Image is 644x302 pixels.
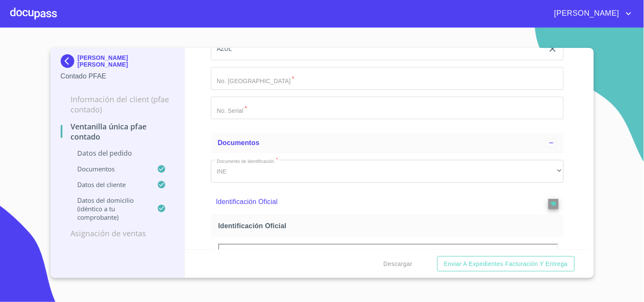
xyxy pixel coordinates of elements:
p: Datos del pedido [61,148,175,158]
button: account of current user [548,7,634,20]
button: clear input [548,44,558,54]
div: Documentos [211,133,564,153]
button: reject [548,199,559,209]
p: Datos del domicilio (idéntico a tu comprobante) [61,196,157,221]
img: Docupass spot blue [61,54,78,68]
div: INE [211,160,564,183]
p: Datos del cliente [61,180,157,189]
p: Identificación Oficial [216,197,524,207]
span: Identificación Oficial [218,221,560,230]
p: [PERSON_NAME] [PERSON_NAME] [78,54,175,68]
p: Información del Client (PFAE contado) [61,94,175,115]
div: [PERSON_NAME] [PERSON_NAME] [61,54,175,71]
button: Descargar [380,256,416,272]
span: [PERSON_NAME] [548,7,624,20]
p: Asignación de Ventas [61,228,175,238]
span: Documentos [218,139,259,146]
p: Ventanilla única PFAE contado [61,121,175,142]
span: Descargar [384,259,413,269]
button: Enviar a Expedientes Facturación y Entrega [437,256,575,272]
span: Enviar a Expedientes Facturación y Entrega [444,259,568,269]
p: Contado PFAE [61,71,175,81]
p: Documentos [61,165,157,173]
